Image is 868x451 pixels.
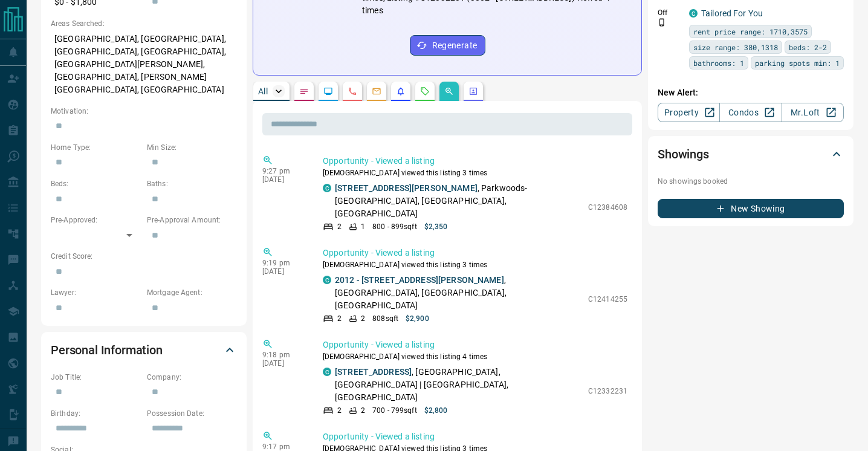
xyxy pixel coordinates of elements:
[323,351,627,362] p: [DEMOGRAPHIC_DATA] viewed this listing 4 times
[335,366,582,404] p: , [GEOGRAPHIC_DATA], [GEOGRAPHIC_DATA] | [GEOGRAPHIC_DATA], [GEOGRAPHIC_DATA]
[262,267,305,276] p: [DATE]
[51,287,141,298] p: Lawyer:
[299,86,309,96] svg: Notes
[693,41,778,53] span: size range: 380,1318
[693,25,808,37] span: rent price range: 1710,3575
[372,313,398,324] p: 808 sqft
[51,215,141,225] p: Pre-Approved:
[361,405,365,416] p: 2
[323,86,333,96] svg: Lead Browsing Activity
[658,140,844,169] div: Showings
[658,199,844,218] button: New Showing
[51,142,141,153] p: Home Type:
[396,86,406,96] svg: Listing Alerts
[361,221,365,232] p: 1
[323,368,331,376] div: condos.ca
[51,372,141,383] p: Job Title:
[658,18,666,27] svg: Push Notification Only
[51,106,237,117] p: Motivation:
[147,142,237,153] p: Min Size:
[588,294,627,305] p: C12414255
[323,430,627,443] p: Opportunity - Viewed a listing
[789,41,827,53] span: beds: 2-2
[372,86,381,96] svg: Emails
[588,202,627,213] p: C12384608
[406,313,429,324] p: $2,900
[588,386,627,397] p: C12332231
[147,408,237,419] p: Possession Date:
[337,313,342,324] p: 2
[262,351,305,359] p: 9:18 pm
[147,215,237,225] p: Pre-Approval Amount:
[424,221,448,232] p: $2,350
[658,86,844,99] p: New Alert:
[323,259,627,270] p: [DEMOGRAPHIC_DATA] viewed this listing 3 times
[323,247,627,259] p: Opportunity - Viewed a listing
[410,35,485,56] button: Regenerate
[689,9,698,18] div: condos.ca
[323,276,331,284] div: condos.ca
[372,221,416,232] p: 800 - 899 sqft
[424,405,448,416] p: $2,800
[51,340,163,360] h2: Personal Information
[337,405,342,416] p: 2
[658,144,709,164] h2: Showings
[323,184,331,192] div: condos.ca
[335,275,504,285] a: 2012 - [STREET_ADDRESS][PERSON_NAME]
[755,57,840,69] span: parking spots min: 1
[701,8,763,18] a: Tailored For You
[658,7,682,18] p: Off
[147,287,237,298] p: Mortgage Agent:
[444,86,454,96] svg: Opportunities
[323,339,627,351] p: Opportunity - Viewed a listing
[658,176,844,187] p: No showings booked
[335,182,582,220] p: , Parkwoods-[GEOGRAPHIC_DATA], [GEOGRAPHIC_DATA], [GEOGRAPHIC_DATA]
[337,221,342,232] p: 2
[348,86,357,96] svg: Calls
[335,367,412,377] a: [STREET_ADDRESS]
[361,313,365,324] p: 2
[51,408,141,419] p: Birthday:
[262,359,305,368] p: [DATE]
[372,405,416,416] p: 700 - 799 sqft
[323,155,627,167] p: Opportunity - Viewed a listing
[262,443,305,451] p: 9:17 pm
[658,103,720,122] a: Property
[147,178,237,189] p: Baths:
[782,103,844,122] a: Mr.Loft
[262,167,305,175] p: 9:27 pm
[258,87,268,96] p: All
[51,251,237,262] p: Credit Score:
[468,86,478,96] svg: Agent Actions
[335,274,582,312] p: , [GEOGRAPHIC_DATA], [GEOGRAPHIC_DATA], [GEOGRAPHIC_DATA]
[335,183,478,193] a: [STREET_ADDRESS][PERSON_NAME]
[719,103,782,122] a: Condos
[51,178,141,189] p: Beds:
[262,175,305,184] p: [DATE]
[147,372,237,383] p: Company:
[51,29,237,100] p: [GEOGRAPHIC_DATA], [GEOGRAPHIC_DATA], [GEOGRAPHIC_DATA], [GEOGRAPHIC_DATA], [GEOGRAPHIC_DATA][PER...
[51,18,237,29] p: Areas Searched:
[51,336,237,365] div: Personal Information
[420,86,430,96] svg: Requests
[262,259,305,267] p: 9:19 pm
[693,57,744,69] span: bathrooms: 1
[323,167,627,178] p: [DEMOGRAPHIC_DATA] viewed this listing 3 times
